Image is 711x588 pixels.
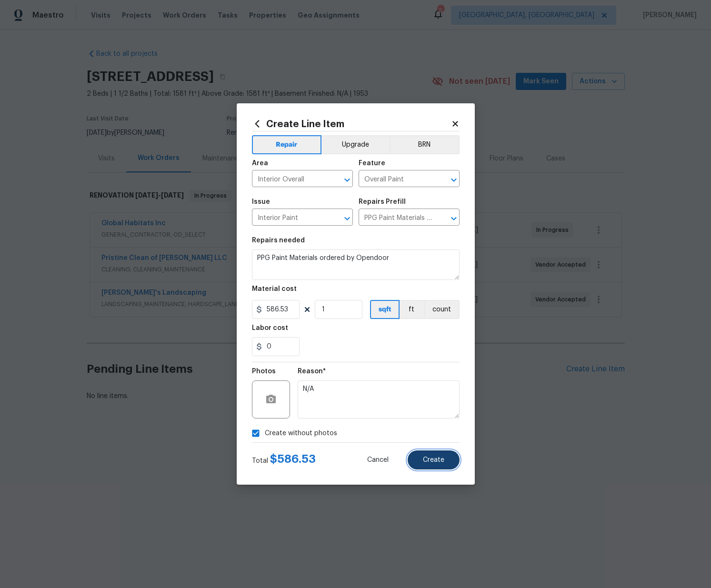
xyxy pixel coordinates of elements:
[252,249,460,280] textarea: PPG Paint Materials ordered by Opendoor
[265,429,337,439] span: Create without photos
[447,212,461,225] button: Open
[321,135,390,154] button: Upgrade
[400,300,424,319] button: ft
[359,199,406,205] h5: Repairs Prefill
[252,286,297,292] h5: Material cost
[423,457,444,464] span: Create
[408,450,460,469] button: Create
[252,237,305,244] h5: Repairs needed
[390,135,460,154] button: BRN
[370,300,400,319] button: sqft
[447,173,461,187] button: Open
[424,300,460,319] button: count
[367,457,389,464] span: Cancel
[252,368,276,375] h5: Photos
[298,380,460,419] textarea: N/A
[340,212,354,225] button: Open
[252,160,268,167] h5: Area
[252,199,270,205] h5: Issue
[340,173,354,187] button: Open
[359,160,385,167] h5: Feature
[252,325,288,331] h5: Labor cost
[252,454,316,466] div: Total
[252,135,322,154] button: Repair
[298,368,326,375] h5: Reason*
[352,450,404,469] button: Cancel
[252,119,451,129] h2: Create Line Item
[270,453,316,465] span: $ 586.53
